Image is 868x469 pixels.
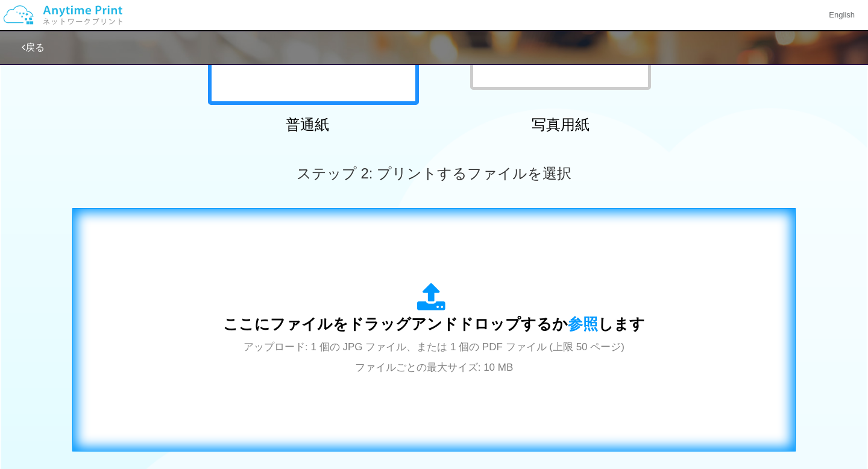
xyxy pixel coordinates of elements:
span: アップロード: 1 個の JPG ファイル、または 1 個の PDF ファイル (上限 50 ページ) ファイルごとの最大サイズ: 10 MB [244,341,624,373]
h2: 写真用紙 [455,117,666,133]
span: ステップ 2: プリントするファイルを選択 [297,165,571,181]
span: 参照 [568,315,598,332]
a: 戻る [22,42,45,52]
span: ここにファイルをドラッグアンドドロップするか します [223,315,645,332]
h2: 普通紙 [202,117,413,133]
